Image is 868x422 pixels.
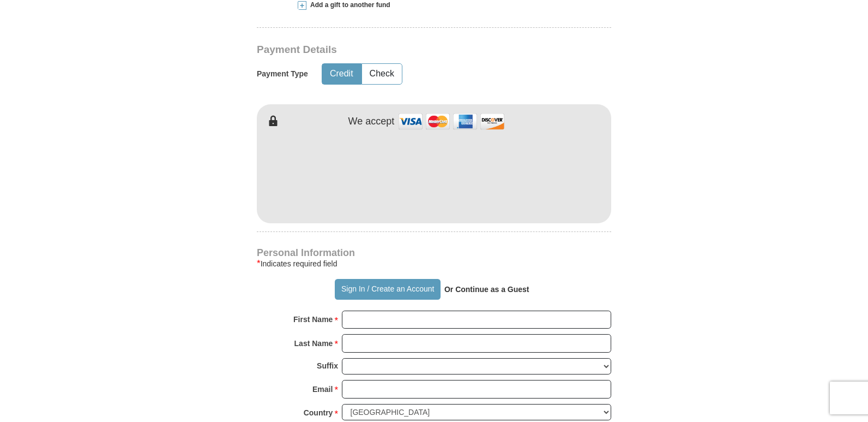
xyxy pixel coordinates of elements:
[312,382,333,397] strong: Email
[293,312,333,327] strong: First Name
[257,44,535,56] h3: Payment Details
[294,336,333,351] strong: Last Name
[322,64,361,84] button: Credit
[306,1,390,10] span: Add a gift to another fund
[317,358,338,373] strong: Suffix
[257,257,611,270] div: Indicates required field
[444,285,529,294] strong: Or Continue as a Guest
[335,279,440,300] button: Sign In / Create an Account
[362,64,402,84] button: Check
[304,405,333,420] strong: Country
[257,248,611,257] h4: Personal Information
[257,69,308,79] h5: Payment Type
[348,116,395,128] h4: We accept
[397,110,506,133] img: credit cards accepted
